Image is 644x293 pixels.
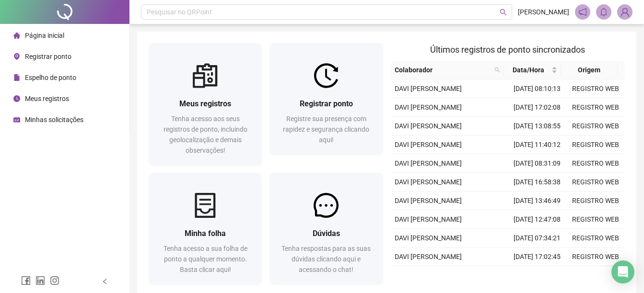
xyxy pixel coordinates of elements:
[269,173,383,284] a: DúvidasTenha respostas para as suas dúvidas clicando aqui e acessando o chat!
[508,117,566,135] td: [DATE] 13:08:55
[13,53,20,60] span: environment
[508,135,566,154] td: [DATE] 11:40:12
[25,95,69,102] span: Meus registros
[269,43,383,155] a: Registrar pontoRegistre sua presença com rapidez e segurança clicando aqui!
[578,8,587,16] span: notification
[395,215,462,223] span: DAVI [PERSON_NAME]
[395,197,462,204] span: DAVI [PERSON_NAME]
[500,9,507,16] span: search
[566,229,625,248] td: REGISTRO WEB
[566,210,625,229] td: REGISTRO WEB
[395,122,462,130] span: DAVI [PERSON_NAME]
[313,229,340,238] span: Dúvidas
[13,95,20,102] span: clock-circle
[518,7,569,17] span: [PERSON_NAME]
[395,234,462,242] span: DAVI [PERSON_NAME]
[300,99,353,108] span: Registrar ponto
[494,67,500,73] span: search
[25,116,83,124] span: Minhas solicitações
[25,53,71,60] span: Registrar ponto
[430,45,585,55] span: Últimos registros de ponto sincronizados
[281,245,371,273] span: Tenha respostas para as suas dúvidas clicando aqui e acessando o chat!
[149,43,262,165] a: Meus registrosTenha acesso aos seus registros de ponto, incluindo geolocalização e demais observa...
[566,173,625,192] td: REGISTRO WEB
[179,99,231,108] span: Meus registros
[508,154,566,173] td: [DATE] 08:31:09
[566,266,625,285] td: REGISTRO WEB
[25,74,76,81] span: Espelho de ponto
[492,63,502,77] span: search
[395,178,462,186] span: DAVI [PERSON_NAME]
[504,61,561,79] th: Data/Hora
[13,116,20,123] span: schedule
[508,210,566,229] td: [DATE] 12:47:08
[395,65,491,75] span: Colaborador
[283,115,369,144] span: Registre sua presença com rapidez e segurança clicando aqui!
[508,248,566,266] td: [DATE] 17:02:45
[508,79,566,98] td: [DATE] 08:10:13
[599,8,608,16] span: bell
[566,248,625,266] td: REGISTRO WEB
[508,192,566,210] td: [DATE] 13:46:49
[561,61,618,79] th: Origem
[566,192,625,210] td: REGISTRO WEB
[566,79,625,98] td: REGISTRO WEB
[395,85,462,92] span: DAVI [PERSON_NAME]
[508,98,566,117] td: [DATE] 17:02:08
[395,103,462,111] span: DAVI [PERSON_NAME]
[618,5,632,19] img: 91416
[508,229,566,248] td: [DATE] 07:34:21
[13,32,20,39] span: home
[35,276,45,285] span: linkedin
[395,253,462,260] span: DAVI [PERSON_NAME]
[102,278,108,285] span: left
[25,32,64,39] span: Página inicial
[21,276,31,285] span: facebook
[566,135,625,154] td: REGISTRO WEB
[566,154,625,173] td: REGISTRO WEB
[395,141,462,148] span: DAVI [PERSON_NAME]
[508,65,549,75] span: Data/Hora
[508,266,566,285] td: [DATE] 13:38:09
[164,115,247,154] span: Tenha acesso aos seus registros de ponto, incluindo geolocalização e demais observações!
[149,173,262,284] a: Minha folhaTenha acesso a sua folha de ponto a qualquer momento. Basta clicar aqui!
[185,229,226,238] span: Minha folha
[566,117,625,135] td: REGISTRO WEB
[13,74,20,81] span: file
[50,276,59,285] span: instagram
[164,245,247,273] span: Tenha acesso a sua folha de ponto a qualquer momento. Basta clicar aqui!
[508,173,566,192] td: [DATE] 16:58:38
[611,260,634,283] div: Open Intercom Messenger
[395,159,462,167] span: DAVI [PERSON_NAME]
[566,98,625,117] td: REGISTRO WEB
